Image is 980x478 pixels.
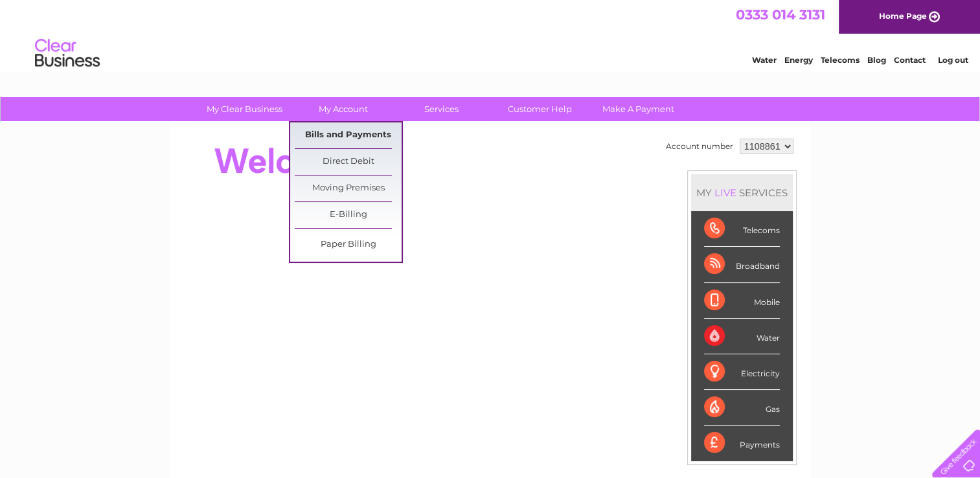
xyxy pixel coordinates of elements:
div: LIVE [712,187,739,199]
div: Broadband [704,247,780,282]
a: Contact [894,55,926,65]
a: Blog [867,55,886,65]
a: Make A Payment [585,97,692,121]
a: My Account [290,97,396,121]
a: Bills and Payments [295,122,402,148]
td: Account number [663,135,736,157]
a: Direct Debit [295,149,402,175]
div: Telecoms [704,211,780,247]
a: Telecoms [821,55,860,65]
div: Clear Business is a trading name of Verastar Limited (registered in [GEOGRAPHIC_DATA] No. 3667643... [185,7,797,63]
div: MY SERVICES [691,174,793,211]
a: Services [388,97,495,121]
a: Log out [937,55,968,65]
div: Mobile [704,283,780,319]
a: Water [752,55,777,65]
a: Moving Premises [295,176,402,201]
div: Gas [704,390,780,426]
a: Energy [784,55,813,65]
div: Water [704,319,780,354]
div: Payments [704,426,780,461]
a: Paper Billing [295,232,402,258]
a: My Clear Business [191,97,298,121]
a: Customer Help [486,97,593,121]
img: logo.png [34,34,100,73]
a: E-Billing [295,202,402,228]
div: Electricity [704,354,780,390]
a: 0333 014 3131 [736,6,825,23]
